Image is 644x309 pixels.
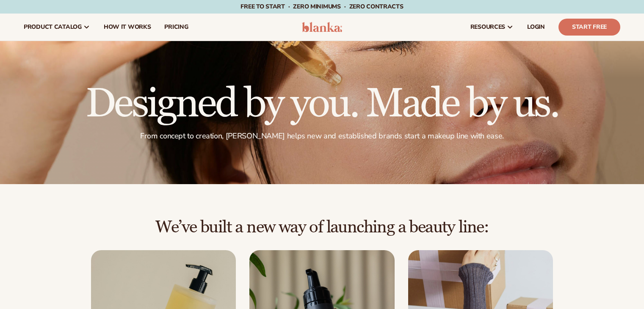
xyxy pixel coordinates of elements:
[527,24,545,30] span: LOGIN
[24,218,620,237] h2: We’ve built a new way of launching a beauty line:
[97,14,158,41] a: How It Works
[164,24,188,30] span: pricing
[17,14,97,41] a: product catalog
[558,19,620,36] a: Start Free
[520,14,552,41] a: LOGIN
[104,24,151,30] span: How It Works
[470,24,505,30] span: resources
[158,14,195,41] a: pricing
[302,22,342,32] img: logo
[86,131,558,141] p: From concept to creation, [PERSON_NAME] helps new and established brands start a makeup line with...
[464,14,520,41] a: resources
[24,24,82,30] span: product catalog
[240,3,403,11] span: Free to start · ZERO minimums · ZERO contracts
[86,84,558,124] h1: Designed by you. Made by us.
